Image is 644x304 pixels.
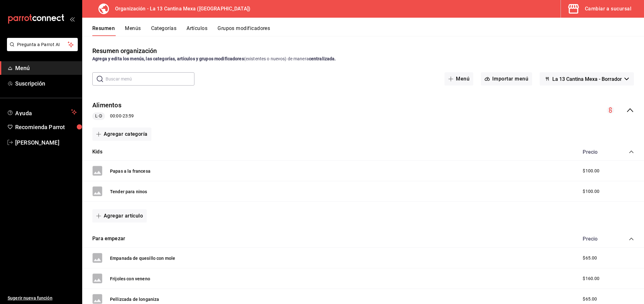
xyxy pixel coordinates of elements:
[125,25,141,36] button: Menús
[92,46,157,56] div: Resumen organización
[92,128,151,141] button: Agregar categoría
[92,56,244,61] strong: Agrega y edita los menús, las categorías, artículos y grupos modificadores
[15,123,77,131] span: Recomienda Parrot
[92,235,125,242] button: Para empezar
[110,168,150,174] button: Papas a la francesa
[93,113,104,119] span: L-D
[187,25,207,36] button: Artículos
[15,108,69,116] span: Ayuda
[15,79,77,88] span: Suscripción
[576,236,617,242] div: Precio
[106,73,194,85] input: Buscar menú
[445,72,473,86] button: Menú
[583,188,599,195] span: $100.00
[92,101,121,110] button: Alimentos
[583,255,597,261] span: $65.00
[15,64,77,72] span: Menú
[583,275,599,282] span: $160.00
[629,236,634,241] button: collapse-category-row
[92,148,102,156] button: Kids
[309,56,336,61] strong: centralizada.
[110,296,159,302] button: Pellizcada de longaniza
[7,38,78,51] button: Pregunta a Parrot AI
[481,72,532,86] button: Importar menú
[92,56,634,62] div: (existentes o nuevos) de manera
[110,255,175,261] button: Empanada de quesillo con mole
[576,149,617,155] div: Precio
[218,25,270,36] button: Grupos modificadores
[540,72,634,86] button: La 13 Cantina Mexa - Borrador
[110,276,150,282] button: Frijoles con veneno
[583,168,599,174] span: $100.00
[583,296,597,302] span: $65.00
[15,138,77,147] span: [PERSON_NAME]
[110,5,250,13] h3: Organización - La 13 Cantina Mexa ([GEOGRAPHIC_DATA])
[92,25,115,36] button: Resumen
[70,16,75,21] button: open_drawer_menu
[8,295,77,301] span: Sugerir nueva función
[151,25,177,36] button: Categorías
[4,46,78,52] a: Pregunta a Parrot AI
[552,76,622,82] span: La 13 Cantina Mexa - Borrador
[92,112,134,120] div: 00:00 - 23:59
[82,96,644,125] div: collapse-menu-row
[585,4,631,13] div: Cambiar a sucursal
[110,188,147,195] button: Tender para ninos
[92,25,644,36] div: navigation tabs
[629,149,634,154] button: collapse-category-row
[17,41,68,48] span: Pregunta a Parrot AI
[92,209,147,223] button: Agregar artículo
